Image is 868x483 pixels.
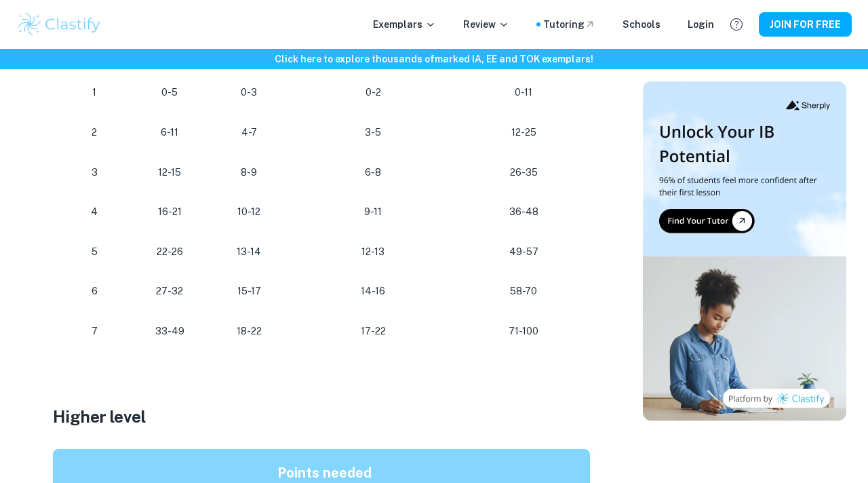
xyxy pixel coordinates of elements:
p: 12-13 [300,243,447,261]
a: Login [688,17,714,32]
p: 8-9 [220,163,279,182]
p: 5 [69,243,120,261]
img: Thumbnail [643,81,846,421]
p: 6-11 [142,123,198,142]
p: 0-3 [220,83,279,102]
p: 1 [69,83,120,102]
p: 0-11 [468,83,579,102]
p: 33-49 [142,322,198,341]
p: 14-16 [300,282,447,301]
p: 9-11 [300,203,447,221]
p: 3 [69,163,120,182]
p: 15-17 [220,282,279,301]
p: 4 [69,203,120,221]
button: JOIN FOR FREE [759,12,852,37]
p: 0-5 [142,83,198,102]
p: 7 [69,322,120,341]
p: 22-26 [142,243,198,261]
p: 12-25 [468,123,579,142]
p: 36-48 [468,203,579,221]
p: 10-12 [220,203,279,221]
p: 2 [69,123,120,142]
p: 6 [69,282,120,301]
p: 16-21 [142,203,198,221]
p: 4-7 [220,123,279,142]
p: 18-22 [220,322,279,341]
strong: Points needed [277,465,372,481]
a: Schools [623,17,660,32]
p: 3-5 [300,123,447,142]
p: 58-70 [468,282,579,301]
p: 71-100 [468,322,579,341]
h3: Higher level [53,404,595,429]
a: Tutoring [543,17,595,32]
h6: Click here to explore thousands of marked IA, EE and TOK exemplars ! [3,52,865,66]
button: Help and Feedback [725,13,748,36]
p: 17-22 [300,322,447,341]
p: 26-35 [468,163,579,182]
p: 6-8 [300,163,447,182]
p: 27-32 [142,282,198,301]
p: Exemplars [373,17,436,32]
p: 13-14 [220,243,279,261]
p: 0-2 [300,83,447,102]
img: Clastify logo [16,11,102,38]
p: 12-15 [142,163,198,182]
p: Review [463,17,509,32]
p: 49-57 [468,243,579,261]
